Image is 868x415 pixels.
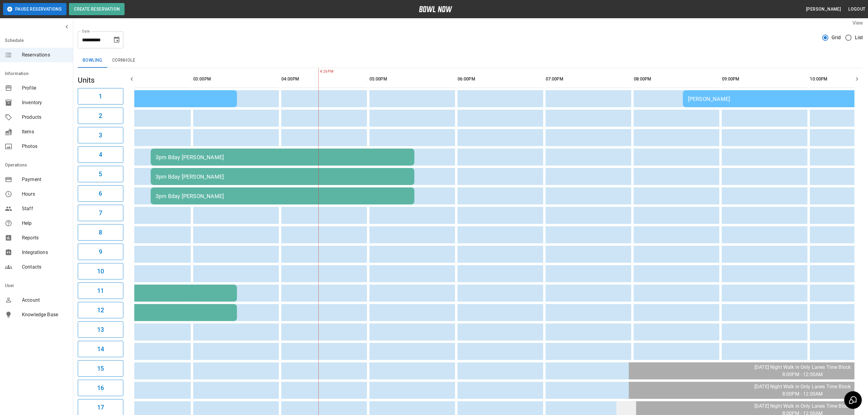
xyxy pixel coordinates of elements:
button: 8 [78,224,123,241]
button: Create Reservation [69,3,125,15]
span: Profile [22,84,68,92]
img: logo [419,6,452,12]
button: 12 [78,302,123,318]
button: 6 [78,185,123,202]
h6: 17 [97,403,104,412]
h6: 11 [97,286,104,296]
button: 10 [78,263,123,280]
button: 3 [78,127,123,143]
h6: 4 [99,150,102,159]
button: Cornhole [107,53,140,68]
h6: 1 [99,91,102,101]
h6: 2 [99,111,102,121]
span: Reports [22,234,68,242]
span: Products [22,114,68,121]
span: Grid [832,34,841,41]
button: 16 [78,380,123,396]
div: inventory tabs [78,53,863,68]
span: Items [22,128,68,135]
span: Payment [22,176,68,183]
span: Integrations [22,249,68,256]
span: List [855,34,863,41]
h6: 7 [99,208,102,218]
button: 9 [78,244,123,260]
span: Hours [22,190,68,198]
div: [PERSON_NAME] [688,96,853,102]
button: Choose date, selected date is Oct 18, 2025 [111,34,123,46]
div: [PERSON_NAME] [67,96,232,102]
span: Account [22,297,68,304]
button: 15 [78,360,123,377]
label: View [853,20,863,26]
span: Reservations [22,51,68,59]
h6: 8 [99,228,102,237]
span: Inventory [22,99,68,106]
h6: 12 [97,305,104,315]
h6: 16 [97,383,104,393]
span: Help [22,220,68,227]
button: Bowling [78,53,107,68]
button: 11 [78,283,123,299]
div: 3pm Bday [PERSON_NAME] [156,154,410,160]
span: 4:26PM [318,69,320,75]
button: 5 [78,166,123,182]
h6: 15 [97,364,104,373]
button: 1 [78,88,123,105]
h6: 9 [99,247,102,257]
button: Logout [846,4,868,15]
span: Knowledge Base [22,311,68,318]
h6: 3 [99,130,102,140]
th: 02:00PM [105,70,191,88]
h6: 5 [99,169,102,179]
button: 14 [78,341,123,357]
h6: 6 [99,189,102,198]
button: 2 [78,108,123,124]
button: 4 [78,146,123,163]
span: Staff [22,205,68,212]
th: 03:00PM [193,70,279,88]
h6: 14 [97,344,104,354]
h6: 10 [97,266,104,276]
button: 13 [78,321,123,338]
span: Photos [22,143,68,150]
h5: Units [78,75,123,85]
span: Contacts [22,263,68,271]
button: Pause Reservations [3,3,67,15]
h6: 13 [97,325,104,334]
div: 3pm Bday [PERSON_NAME] [156,193,410,199]
div: 3pm Bday [PERSON_NAME] [156,173,410,180]
button: 7 [78,205,123,221]
button: [PERSON_NAME] [804,4,843,15]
